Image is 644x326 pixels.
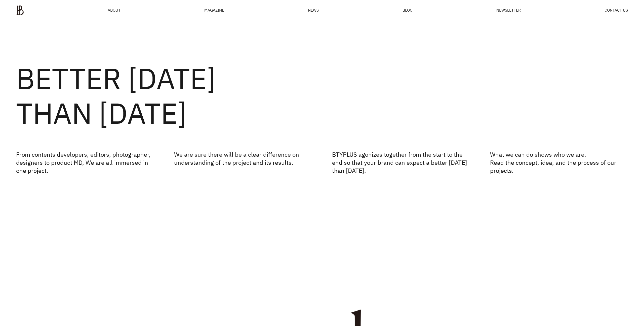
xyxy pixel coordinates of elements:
a: BLOG [403,8,413,12]
a: NEWSLETTER [496,8,521,12]
a: NEWS [308,8,319,12]
a: CONTACT US [605,8,628,12]
p: What we can do shows who we are. Read the concept, idea, and the process of our projects. [490,150,628,175]
h2: BETTER [DATE] THAN [DATE] [16,61,628,130]
p: BTYPLUS agonizes together from the start to the end so that your brand can expect a better [DATE]... [332,150,470,175]
p: From contents developers, editors, photographer, designers to product MD, We are all immersed in ... [16,150,154,175]
a: ABOUT [108,8,120,12]
p: We are sure there will be a clear difference on understanding of the project and its results. [174,150,312,175]
img: ba379d5522eb3.png [16,5,24,15]
div: MAGAZINE [204,8,224,12]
